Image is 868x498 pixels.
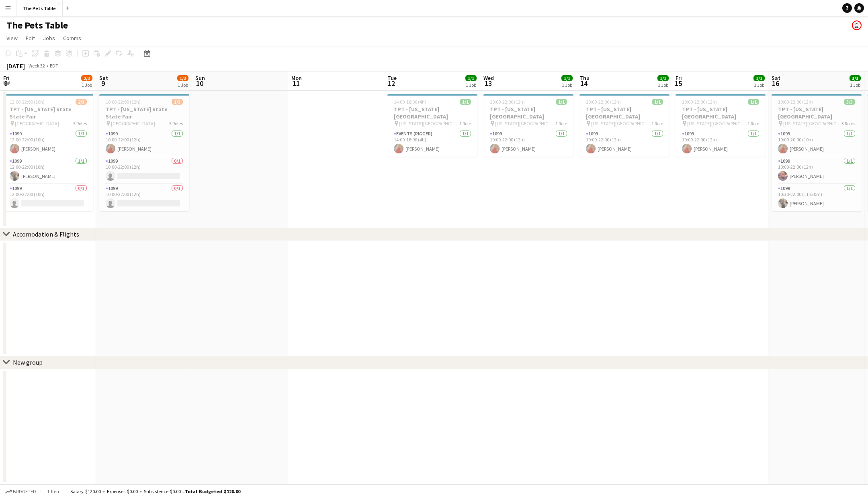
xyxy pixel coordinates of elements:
[50,63,58,69] div: EDT
[657,75,669,81] span: 1/1
[687,120,747,127] span: [US_STATE][GEOGRAPHIC_DATA]
[490,99,525,105] span: 10:00-22:00 (12h)
[676,106,766,120] h3: TPT - [US_STATE][GEOGRAPHIC_DATA]
[169,120,183,127] span: 3 Roles
[772,157,862,184] app-card-role: 10991/110:00-22:00 (12h)[PERSON_NAME]
[387,94,477,157] app-job-card: 14:00-18:00 (4h)1/1TPT - [US_STATE][GEOGRAPHIC_DATA] [US_STATE][GEOGRAPHIC_DATA]1 RoleEvents (Rig...
[844,99,855,105] span: 3/3
[3,33,21,43] a: View
[3,94,93,211] app-job-card: 12:00-22:00 (10h)2/3TPT - [US_STATE] State State Fair [GEOGRAPHIC_DATA]3 Roles10991/112:00-22:00 ...
[578,79,590,88] span: 14
[772,184,862,211] app-card-role: 10991/110:30-22:00 (11h30m)[PERSON_NAME]
[6,19,68,31] h1: The Pets Table
[194,79,205,88] span: 10
[579,106,669,120] h3: TPT - [US_STATE][GEOGRAPHIC_DATA]
[43,35,55,42] span: Jobs
[3,184,93,211] app-card-role: 10990/112:00-22:00 (10h)
[579,129,669,157] app-card-role: 10991/110:00-22:00 (12h)[PERSON_NAME]
[579,74,590,82] span: Thu
[76,99,87,105] span: 2/3
[852,20,862,30] app-user-avatar: Jamie Neale
[99,74,108,82] span: Sat
[495,120,555,127] span: [US_STATE][GEOGRAPHIC_DATA]
[399,120,459,127] span: [US_STATE][GEOGRAPHIC_DATA]
[3,106,93,120] h3: TPT - [US_STATE] State State Fair
[747,120,759,127] span: 1 Role
[3,157,93,184] app-card-role: 10991/112:00-22:00 (10h)[PERSON_NAME]
[98,79,108,88] span: 9
[556,99,567,105] span: 1/1
[658,82,668,88] div: 1 Job
[6,62,25,70] div: [DATE]
[841,120,855,127] span: 3 Roles
[16,0,63,16] button: The Pets Table
[60,33,84,43] a: Comms
[772,94,862,211] app-job-card: 10:00-22:00 (12h)3/3TPT - [US_STATE][GEOGRAPHIC_DATA] [US_STATE][GEOGRAPHIC_DATA]3 Roles10991/110...
[579,94,669,157] app-job-card: 10:00-22:00 (12h)1/1TPT - [US_STATE][GEOGRAPHIC_DATA] [US_STATE][GEOGRAPHIC_DATA]1 Role10991/110:...
[651,120,663,127] span: 1 Role
[13,230,79,238] div: Accomodation & Flights
[13,358,43,366] div: New group
[483,74,494,82] span: Wed
[10,99,45,105] span: 12:00-22:00 (10h)
[586,99,621,105] span: 10:00-22:00 (12h)
[178,82,188,88] div: 1 Job
[70,488,240,494] div: Salary $120.00 + Expenses $0.00 + Subsistence $0.00 =
[177,75,188,81] span: 1/3
[291,74,302,82] span: Mon
[591,120,651,127] span: [US_STATE][GEOGRAPHIC_DATA]
[106,99,141,105] span: 10:00-22:00 (12h)
[676,94,766,157] app-job-card: 10:00-22:00 (12h)1/1TPT - [US_STATE][GEOGRAPHIC_DATA] [US_STATE][GEOGRAPHIC_DATA]1 Role10991/110:...
[172,99,183,105] span: 1/3
[99,129,189,157] app-card-role: 10991/110:00-22:00 (12h)[PERSON_NAME]
[386,79,397,88] span: 12
[73,120,87,127] span: 3 Roles
[6,35,18,42] span: View
[770,79,780,88] span: 16
[99,94,189,211] app-job-card: 10:00-22:00 (12h)1/3TPT - [US_STATE] State State Fair [GEOGRAPHIC_DATA]3 Roles10991/110:00-22:00 ...
[748,99,759,105] span: 1/1
[483,106,573,120] h3: TPT - [US_STATE][GEOGRAPHIC_DATA]
[850,75,861,81] span: 3/3
[44,488,63,494] span: 1 item
[99,184,189,211] app-card-role: 10990/110:00-22:00 (12h)
[290,79,302,88] span: 11
[850,82,860,88] div: 1 Job
[772,129,862,157] app-card-role: 10991/110:00-20:00 (10h)[PERSON_NAME]
[394,99,426,105] span: 14:00-18:00 (4h)
[185,488,240,494] span: Total Budgeted $120.00
[652,99,663,105] span: 1/1
[26,35,35,42] span: Edit
[676,129,766,157] app-card-role: 10991/110:00-22:00 (12h)[PERSON_NAME]
[40,33,58,43] a: Jobs
[466,82,476,88] div: 1 Job
[4,487,37,496] button: Budgeted
[195,74,205,82] span: Sun
[483,129,573,157] app-card-role: 10991/110:00-22:00 (12h)[PERSON_NAME]
[459,120,471,127] span: 1 Role
[483,94,573,157] app-job-card: 10:00-22:00 (12h)1/1TPT - [US_STATE][GEOGRAPHIC_DATA] [US_STATE][GEOGRAPHIC_DATA]1 Role10991/110:...
[23,33,38,43] a: Edit
[555,120,567,127] span: 1 Role
[387,129,477,157] app-card-role: Events (Rigger)1/114:00-18:00 (4h)[PERSON_NAME]
[772,74,780,82] span: Sat
[482,79,494,88] span: 13
[753,75,765,81] span: 1/1
[99,106,189,120] h3: TPT - [US_STATE] State State Fair
[682,99,717,105] span: 10:00-22:00 (12h)
[676,74,682,82] span: Fri
[82,82,92,88] div: 1 Job
[387,106,477,120] h3: TPT - [US_STATE][GEOGRAPHIC_DATA]
[81,75,92,81] span: 2/3
[465,75,477,81] span: 1/1
[99,157,189,184] app-card-role: 10990/110:00-22:00 (12h)
[674,79,682,88] span: 15
[3,129,93,157] app-card-role: 10991/112:00-22:00 (10h)[PERSON_NAME]
[63,35,81,42] span: Comms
